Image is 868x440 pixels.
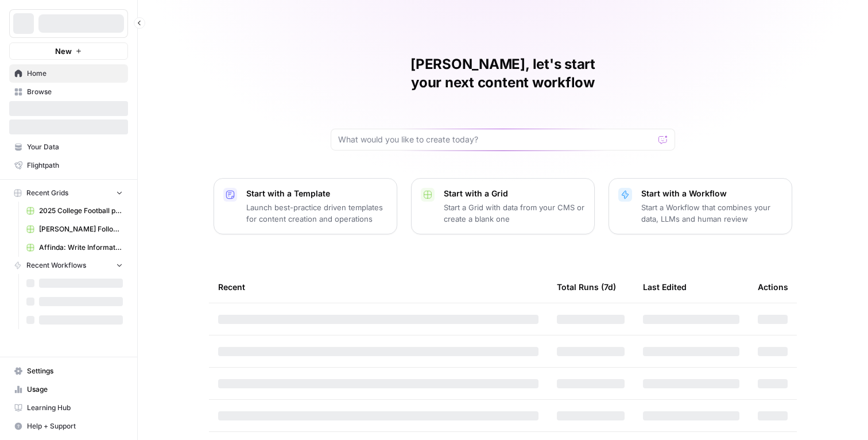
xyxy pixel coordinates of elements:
p: Start a Workflow that combines your data, LLMs and human review [641,202,782,225]
p: Start a Grid with data from your CMS or create a blank one [444,202,585,225]
p: Launch best-practice driven templates for content creation and operations [246,202,387,225]
a: Your Data [9,138,128,156]
span: Usage [27,384,123,395]
a: Usage [9,380,128,399]
button: Recent Grids [9,184,128,202]
button: Recent Workflows [9,257,128,274]
span: Browse [27,87,123,97]
div: Last Edited [643,271,687,303]
a: Settings [9,362,128,380]
div: Recent [218,271,538,303]
button: Start with a GridStart a Grid with data from your CMS or create a blank one [411,178,595,234]
span: New [55,45,72,57]
div: Total Runs (7d) [557,271,616,303]
span: Home [27,68,123,79]
input: What would you like to create today? [338,134,654,145]
a: 2025 College Football prediction Grid [21,202,128,220]
a: Learning Hub [9,399,128,417]
p: Start with a Grid [444,188,585,199]
a: Home [9,64,128,83]
span: Learning Hub [27,403,123,413]
span: Settings [27,366,123,376]
span: Affinda: Write Informational Article [39,242,123,253]
span: Recent Grids [26,188,68,198]
p: Start with a Template [246,188,387,199]
span: Your Data [27,142,123,152]
span: Flightpath [27,160,123,171]
button: Start with a TemplateLaunch best-practice driven templates for content creation and operations [214,178,397,234]
h1: [PERSON_NAME], let's start your next content workflow [331,55,675,92]
div: Actions [758,271,788,303]
button: Start with a WorkflowStart a Workflow that combines your data, LLMs and human review [609,178,792,234]
span: Recent Workflows [26,260,86,271]
span: [PERSON_NAME] Follow Up Grid [39,224,123,234]
a: Browse [9,83,128,101]
a: [PERSON_NAME] Follow Up Grid [21,220,128,238]
span: Help + Support [27,421,123,431]
span: 2025 College Football prediction Grid [39,206,123,216]
p: Start with a Workflow [641,188,782,199]
a: Affinda: Write Informational Article [21,238,128,257]
a: Flightpath [9,156,128,175]
button: Help + Support [9,417,128,435]
button: New [9,43,128,60]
